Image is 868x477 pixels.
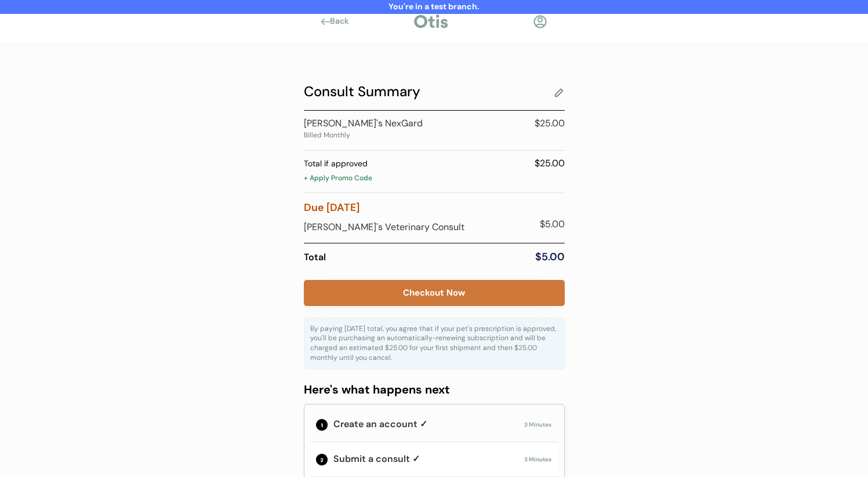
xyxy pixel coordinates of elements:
div: Total [304,249,507,265]
div: [PERSON_NAME]'s Veterinary Consult [304,217,507,237]
div: Back [330,16,356,27]
div: 3 Minutes [508,455,551,464]
div: Submit a consult ✓ [333,452,508,466]
div: Here's what happens next [304,381,565,398]
div: + Apply Promo Code [304,173,565,185]
div: 3 Minutes [508,420,551,429]
div: $25.00 [507,116,565,130]
div: $5.00 [507,217,565,231]
div: $5.00 [507,249,565,265]
div: Due [DATE] [304,199,565,217]
div: [PERSON_NAME]'s NexGard [304,116,501,130]
button: Checkout Now [304,280,565,306]
div: Consult Summary [304,81,553,102]
div: Create an account ✓ [333,417,508,431]
div: Total if approved [304,158,368,170]
div: By paying [DATE] total, you agree that if your pet's prescription is approved, you'll be purchasi... [310,324,558,363]
div: Billed Monthly [304,132,362,139]
div: $25.00 [368,156,565,170]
